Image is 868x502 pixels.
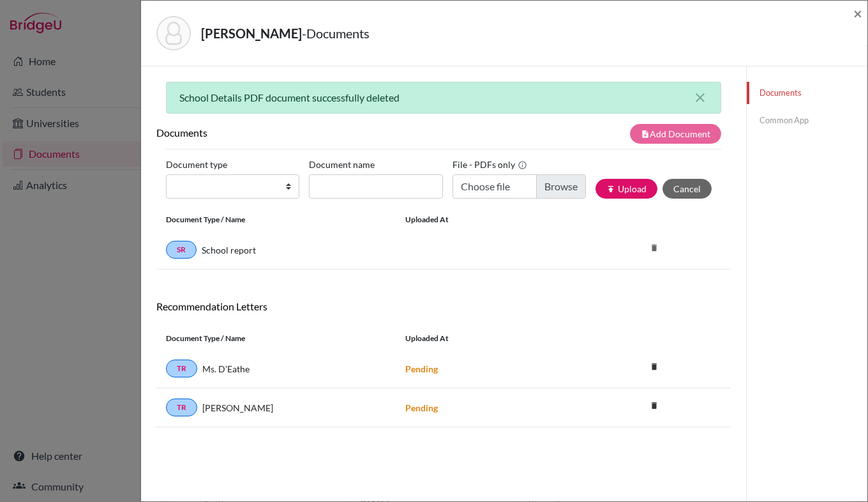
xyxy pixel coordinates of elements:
div: Uploaded at [396,214,587,225]
h6: Recommendation Letters [156,300,731,312]
div: Document Type / Name [156,214,396,225]
button: close [692,90,708,105]
i: delete [645,396,664,415]
i: delete [645,238,664,257]
button: Close [853,6,862,21]
span: [PERSON_NAME] [202,401,273,415]
h6: Documents [156,126,444,139]
span: - Documents [302,26,370,41]
a: delete [645,398,664,415]
a: SR [166,241,197,259]
a: School report [202,243,256,257]
strong: Pending [405,363,438,374]
a: Common App [747,109,867,132]
label: Document type [166,155,227,174]
i: publish [606,185,615,194]
span: Ms. D'Eathe [202,362,250,376]
a: TR [166,360,197,377]
a: Documents [747,82,867,104]
button: publishUpload [595,179,657,199]
button: Cancel [662,179,712,199]
i: note_add [641,130,650,139]
a: delete [645,359,664,376]
label: File - PDFs only [453,155,527,174]
a: TR [166,399,197,416]
div: Document Type / Name [156,333,396,344]
strong: [PERSON_NAME] [201,26,302,41]
label: Document name [309,155,375,174]
div: School Details PDF document successfully deleted [166,82,721,114]
i: delete [645,357,664,376]
div: Uploaded at [396,333,587,344]
span: × [853,4,862,22]
button: note_addAdd Document [630,124,721,144]
strong: Pending [405,402,438,413]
